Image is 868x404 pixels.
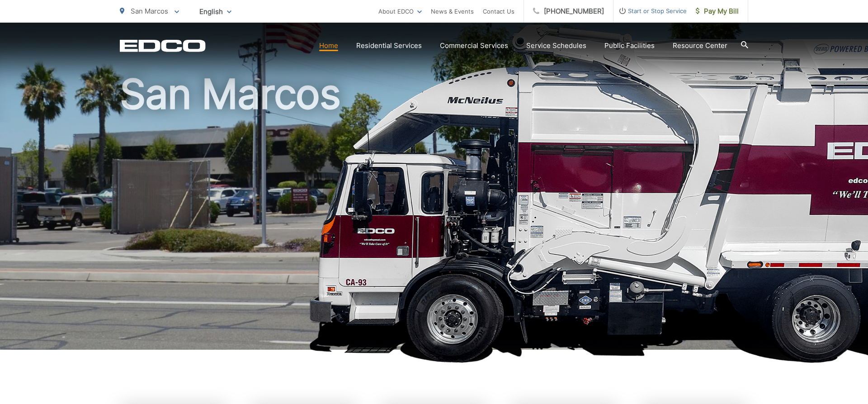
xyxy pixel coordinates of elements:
[319,40,338,51] a: Home
[483,6,514,17] a: Contact Us
[440,40,508,51] a: Commercial Services
[120,71,748,358] h1: San Marcos
[120,39,206,52] a: EDCD logo. Return to the homepage.
[378,6,422,17] a: About EDCO
[193,4,238,19] span: English
[431,6,474,17] a: News & Events
[356,40,422,51] a: Residential Services
[131,7,168,15] span: San Marcos
[526,40,586,51] a: Service Schedules
[673,40,727,51] a: Resource Center
[604,40,655,51] a: Public Facilities
[696,6,739,17] span: Pay My Bill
